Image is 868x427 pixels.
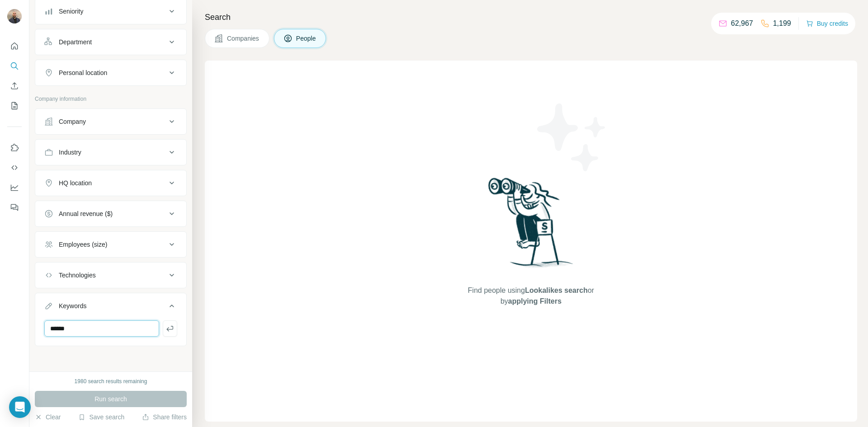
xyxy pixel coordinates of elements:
[7,199,22,216] button: Feedback
[227,34,260,43] span: Companies
[59,117,86,126] div: Company
[205,11,857,23] h4: Search
[59,301,86,310] div: Keywords
[35,264,186,286] button: Technologies
[531,97,613,178] img: Surfe Illustration - Stars
[35,111,186,132] button: Company
[59,148,81,157] div: Industry
[806,17,848,30] button: Buy credits
[59,209,113,218] div: Annual revenue ($)
[59,178,92,188] div: HQ location
[7,58,22,74] button: Search
[773,18,791,29] p: 1,199
[7,38,22,54] button: Quick start
[59,271,96,280] div: Technologies
[35,141,186,163] button: Industry
[59,240,107,249] div: Employees (size)
[7,78,22,94] button: Enrich CSV
[59,7,83,16] div: Seniority
[142,413,187,422] button: Share filters
[78,413,124,422] button: Save search
[525,286,588,294] span: Lookalikes search
[7,9,22,23] img: Avatar
[35,31,186,53] button: Department
[35,172,186,194] button: HQ location
[508,297,561,305] span: applying Filters
[35,295,186,320] button: Keywords
[9,396,31,418] div: Open Intercom Messenger
[7,140,22,156] button: Use Surfe on LinkedIn
[75,377,147,385] div: 1980 search results remaining
[458,285,603,307] span: Find people using or by
[7,179,22,196] button: Dashboard
[484,175,578,276] img: Surfe Illustration - Woman searching with binoculars
[35,413,61,422] button: Clear
[7,160,22,176] button: Use Surfe API
[59,68,107,77] div: Personal location
[7,98,22,114] button: My lists
[59,38,92,47] div: Department
[35,234,186,255] button: Employees (size)
[35,203,186,225] button: Annual revenue ($)
[35,62,186,84] button: Personal location
[35,95,187,103] p: Company information
[296,34,317,43] span: People
[35,0,186,22] button: Seniority
[731,18,753,29] p: 62,967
